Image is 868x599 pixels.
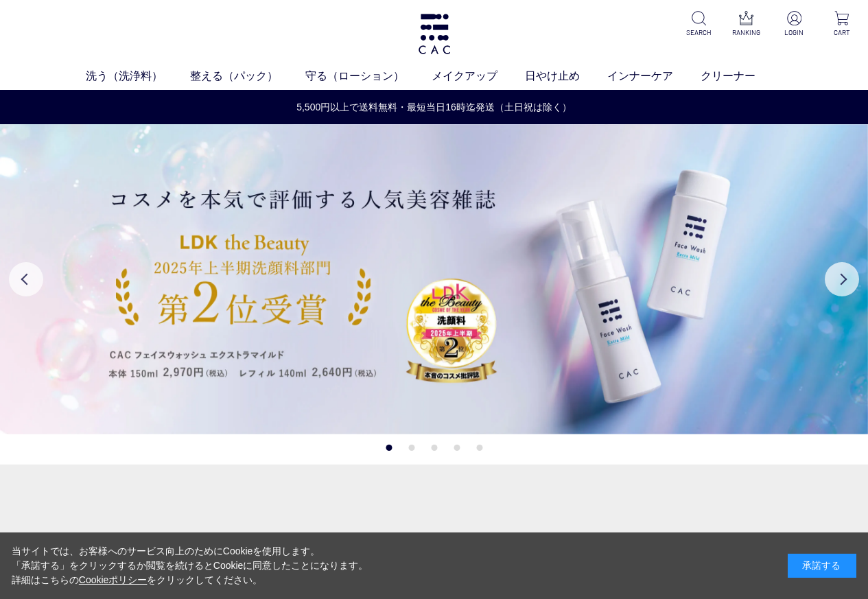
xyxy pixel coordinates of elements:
div: 承諾する [788,554,856,578]
button: 5 of 5 [476,445,482,451]
p: SEARCH [683,27,714,38]
p: CART [826,27,857,38]
a: メイクアップ [432,68,525,84]
button: Next [825,262,859,296]
a: 洗う（洗浄料） [86,68,190,84]
button: 2 of 5 [408,445,414,451]
button: 4 of 5 [454,445,460,451]
div: 当サイトでは、お客様へのサービス向上のためにCookieを使用します。 「承諾する」をクリックするか閲覧を続けるとCookieに同意したことになります。 詳細はこちらの をクリックしてください。 [12,544,368,587]
button: Previous [9,262,43,296]
a: 守る（ローション） [305,68,432,84]
p: RANKING [731,27,762,38]
a: 5,500円以上で送料無料・最短当日16時迄発送（土日祝は除く） [1,100,867,115]
button: 1 of 5 [386,445,392,451]
p: LOGIN [779,27,810,38]
a: Cookieポリシー [79,574,148,585]
a: クリーナー [701,68,783,84]
a: RANKING [731,11,762,38]
a: CART [826,11,857,38]
button: 3 of 5 [431,445,437,451]
a: 整える（パック） [190,68,305,84]
img: logo [417,14,452,54]
a: LOGIN [779,11,810,38]
a: インナーケア [607,68,701,84]
a: 日やけ止め [525,68,607,84]
a: SEARCH [683,11,714,38]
